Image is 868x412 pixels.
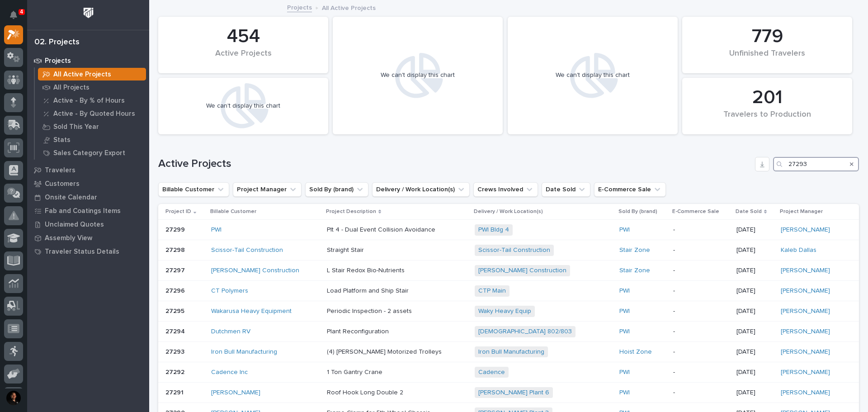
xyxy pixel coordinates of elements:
[80,5,97,21] img: Workspace Logo
[473,182,538,197] button: Crews Involved
[4,388,23,407] button: users-avatar
[327,287,467,295] p: Load Platform and Ship Stair
[211,348,277,356] a: Iron Bull Manufacturing
[45,180,80,188] p: Customers
[165,207,191,217] p: Project ID
[45,221,104,229] p: Unclaimed Quotes
[474,207,543,217] p: Delivery / Work Location(s)
[165,285,187,295] p: 27296
[619,369,630,376] a: PWI
[781,328,830,336] a: [PERSON_NAME]
[233,182,302,197] button: Project Manager
[372,182,470,197] button: Delivery / Work Location(s)
[781,226,830,234] a: [PERSON_NAME]
[619,287,630,295] a: PWI
[211,308,292,315] a: Wakarusa Heavy Equipment
[35,68,149,81] a: All Active Projects
[165,265,187,275] p: 27297
[327,389,467,397] p: Roof Hook Long Double 2
[11,11,23,25] div: Notifications4
[158,362,859,383] tr: 2729227292 Cadence Inc 1 Ton Gantry CraneCadence PWI -[DATE][PERSON_NAME]
[158,281,859,301] tr: 2729627296 CT Polymers Load Platform and Ship StairCTP Main PWI -[DATE][PERSON_NAME]
[174,25,313,48] div: 454
[35,147,149,159] a: Sales Category Export
[53,123,99,131] p: Sold This Year
[158,182,229,197] button: Billable Customer
[211,369,248,376] a: Cadence Inc
[619,389,630,397] a: PWI
[45,194,97,202] p: Onsite Calendar
[619,348,652,356] a: Hoist Zone
[35,120,149,133] a: Sold This Year
[618,207,657,217] p: Sold By (brand)
[27,163,149,177] a: Travelers
[698,110,837,129] div: Travelers to Production
[478,389,549,397] a: [PERSON_NAME] Plant 6
[326,207,376,217] p: Project Description
[478,348,544,356] a: Iron Bull Manufacturing
[35,107,149,120] a: Active - By Quoted Hours
[327,328,467,336] p: Plant Reconfiguration
[556,71,630,79] div: We can't display this chart
[27,218,149,231] a: Unclaimed Quotes
[478,287,506,295] a: CTP Main
[210,207,256,217] p: Billable Customer
[478,328,572,336] a: [DEMOGRAPHIC_DATA] 802/803
[619,246,650,254] a: Stair Zone
[20,9,23,15] p: 4
[158,260,859,281] tr: 2729727297 [PERSON_NAME] Construction L Stair Redox Bio-Nutrients[PERSON_NAME] Construction Stair...
[211,267,299,275] a: [PERSON_NAME] Construction
[698,25,837,48] div: 779
[698,49,837,68] div: Unfinished Travelers
[165,306,186,315] p: 27295
[27,245,149,258] a: Traveler Status Details
[27,54,149,67] a: Projects
[206,102,280,110] div: We can't display this chart
[45,248,119,256] p: Traveler Status Details
[736,246,774,254] p: [DATE]
[698,86,837,109] div: 201
[53,97,125,105] p: Active - By % of Hours
[165,245,187,254] p: 27298
[478,226,509,234] a: PWI Bldg 4
[53,71,111,79] p: All Active Projects
[327,246,467,254] p: Straight Stair
[305,182,368,197] button: Sold By (brand)
[736,369,774,376] p: [DATE]
[781,369,830,376] a: [PERSON_NAME]
[211,389,260,397] a: [PERSON_NAME]
[619,267,650,275] a: Stair Zone
[780,207,823,217] p: Project Manager
[45,207,121,215] p: Fab and Coatings Items
[165,346,186,356] p: 27293
[174,49,313,68] div: Active Projects
[673,308,730,315] p: -
[478,267,566,275] a: [PERSON_NAME] Construction
[672,207,719,217] p: E-Commerce Sale
[781,246,816,254] a: Kaleb Dallas
[327,267,467,275] p: L Stair Redox Bio-Nutrients
[781,389,830,397] a: [PERSON_NAME]
[165,224,187,234] p: 27299
[211,328,250,336] a: Dutchmen RV
[594,182,666,197] button: E-Commerce Sale
[327,348,467,356] p: (4) [PERSON_NAME] Motorized Trolleys
[211,246,283,254] a: Scissor-Tail Construction
[287,2,312,12] a: Projects
[53,136,71,144] p: Stats
[158,342,859,362] tr: 2729327293 Iron Bull Manufacturing (4) [PERSON_NAME] Motorized TrolleysIron Bull Manufacturing Ho...
[673,287,730,295] p: -
[673,369,730,376] p: -
[45,166,75,175] p: Travelers
[165,367,186,376] p: 27292
[327,369,467,376] p: 1 Ton Gantry Crane
[327,308,467,315] p: Periodic Inspection - 2 assets
[736,207,762,217] p: Date Sold
[619,308,630,315] a: PWI
[165,326,187,336] p: 27294
[736,267,774,275] p: [DATE]
[27,190,149,204] a: Onsite Calendar
[478,369,505,376] a: Cadence
[35,133,149,146] a: Stats
[53,84,90,92] p: All Projects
